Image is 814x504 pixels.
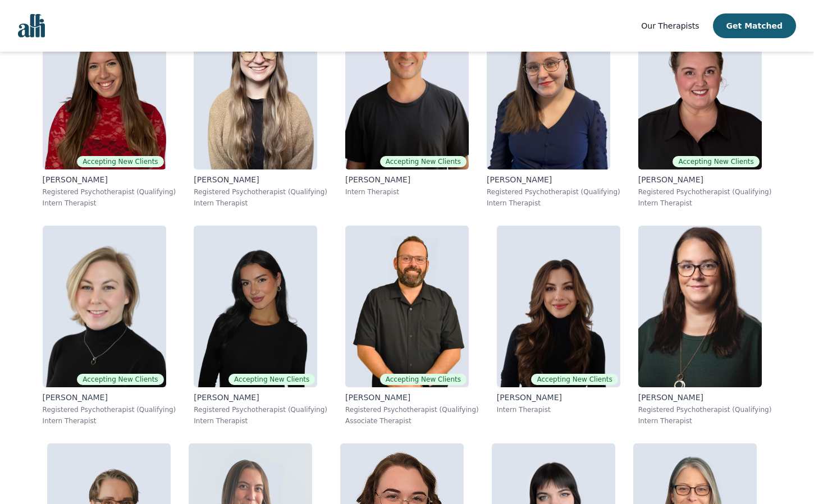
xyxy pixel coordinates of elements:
button: Get Matched [713,13,796,38]
span: Accepting New Clients [531,374,618,385]
p: Registered Psychotherapist (Qualifying) [43,405,176,414]
p: Intern Therapist [497,405,620,414]
a: Alyssa_TweedieAccepting New Clients[PERSON_NAME]Registered Psychotherapist (Qualifying)Intern The... [185,217,336,434]
img: Faith_Woodley [194,8,317,169]
p: Registered Psychotherapist (Qualifying) [638,405,772,414]
span: Accepting New Clients [77,374,163,385]
p: Intern Therapist [194,199,327,208]
img: Andrea_Nordby [638,226,762,387]
p: [PERSON_NAME] [43,392,176,403]
span: Accepting New Clients [77,156,163,167]
img: Alyssa_Tweedie [194,226,317,387]
img: alli logo [18,14,45,38]
p: [PERSON_NAME] [638,174,772,185]
img: Alisha_Levine [43,8,166,169]
span: Accepting New Clients [673,156,759,167]
p: Intern Therapist [345,187,469,196]
img: Janelle_Rushton [638,8,762,169]
span: Accepting New Clients [380,374,467,385]
p: [PERSON_NAME] [194,174,327,185]
p: [PERSON_NAME] [345,174,469,185]
a: Jocelyn_CrawfordAccepting New Clients[PERSON_NAME]Registered Psychotherapist (Qualifying)Intern T... [34,217,185,434]
a: Saba_SalemiAccepting New Clients[PERSON_NAME]Intern Therapist [488,217,629,434]
p: Registered Psychotherapist (Qualifying) [345,405,479,414]
p: Associate Therapist [345,416,479,425]
p: Registered Psychotherapist (Qualifying) [194,405,327,414]
img: Saba_Salemi [497,226,620,387]
img: Josh_Cadieux [345,226,469,387]
p: Registered Psychotherapist (Qualifying) [194,187,327,196]
p: [PERSON_NAME] [497,392,620,403]
p: Intern Therapist [43,416,176,425]
p: [PERSON_NAME] [638,392,772,403]
p: Registered Psychotherapist (Qualifying) [43,187,176,196]
img: Jocelyn_Crawford [43,226,166,387]
p: Intern Therapist [43,199,176,208]
p: Registered Psychotherapist (Qualifying) [638,187,772,196]
a: Our Therapists [641,19,699,33]
p: Intern Therapist [194,416,327,425]
p: Intern Therapist [638,199,772,208]
img: Kavon_Banejad [345,8,469,169]
p: Intern Therapist [638,416,772,425]
span: Accepting New Clients [380,156,467,167]
p: [PERSON_NAME] [487,174,620,185]
p: [PERSON_NAME] [345,392,479,403]
p: [PERSON_NAME] [194,392,327,403]
p: [PERSON_NAME] [43,174,176,185]
p: Intern Therapist [487,199,620,208]
a: Josh_CadieuxAccepting New Clients[PERSON_NAME]Registered Psychotherapist (Qualifying)Associate Th... [336,217,488,434]
span: Accepting New Clients [228,374,315,385]
p: Registered Psychotherapist (Qualifying) [487,187,620,196]
img: Vanessa_McCulloch [487,8,610,169]
a: Andrea_Nordby[PERSON_NAME]Registered Psychotherapist (Qualifying)Intern Therapist [629,217,781,434]
span: Our Therapists [641,21,699,30]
